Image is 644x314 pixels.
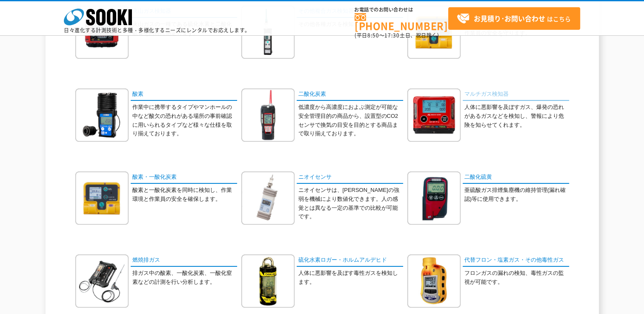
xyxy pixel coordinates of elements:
[131,254,237,267] a: 燃焼排ガス
[75,254,129,308] img: 燃焼排ガス
[241,171,295,225] img: ニオイセンサ
[355,7,448,12] span: お電話でのお問い合わせは
[464,186,569,204] p: 亜硫酸ガス排煙集塵機の維持管理(漏れ確認)等に使用できます。
[298,186,403,221] p: ニオイセンサは、[PERSON_NAME]の強弱を機械により数値化できます。人の感覚とは異なる一定の基準での比較が可能です。
[132,103,237,138] p: 作業中に携帯するタイプやマンホールの中など酸欠の恐れがある場所の事前確認に用いられるタイプなど様々な仕様を取り揃えております。
[474,13,545,23] strong: お見積り･お問い合わせ
[448,7,580,30] a: お見積り･お問い合わせはこちら
[241,88,295,142] img: 二酸化炭素
[463,171,569,184] a: 二酸化硫黄
[75,171,129,225] img: 酸素・一酸化炭素
[464,269,569,287] p: フロンガスの漏れの検知、毒性ガスの監視が可能です。
[407,171,461,225] img: 二酸化硫黄
[297,88,403,101] a: 二酸化炭素
[298,269,403,287] p: 人体に悪影響を及ぼす毒性ガスを検知します。
[75,88,129,142] img: 酸素
[131,171,237,184] a: 酸素・一酸化炭素
[463,254,569,267] a: 代替フロン・塩素ガス・その他毒性ガス
[297,171,403,184] a: ニオイセンサ
[241,254,295,308] img: 硫化水素ロガー・ホルムアルデヒド
[355,13,448,31] a: [PHONE_NUMBER]
[384,31,400,39] span: 17:30
[355,31,439,39] span: (平日 ～ 土日、祝日除く)
[407,88,461,142] img: マルチガス検知器
[64,28,250,33] p: 日々進化する計測技術と多種・多様化するニーズにレンタルでお応えします。
[131,88,237,101] a: 酸素
[297,254,403,267] a: 硫化水素ロガー・ホルムアルデヒド
[367,31,379,39] span: 8:50
[464,103,569,129] p: 人体に悪影響を及ぼすガス、爆発の恐れがあるガスなどを検知し、警報により危険を知らせてくれます。
[298,103,403,138] p: 低濃度から高濃度におよぶ測定が可能な安全管理目的の商品から、設置型のCO2センサで換気の目安を目的とする商品まで取り揃えております。
[463,88,569,101] a: マルチガス検知器
[132,186,237,204] p: 酸素と一酸化炭素を同時に検知し、作業環境と作業員の安全を確保します。
[407,254,461,308] img: 代替フロン・塩素ガス・その他毒性ガス
[457,12,571,25] span: はこちら
[132,269,237,287] p: 排ガス中の酸素、一酸化炭素、一酸化窒素などの計測を行い分析します。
